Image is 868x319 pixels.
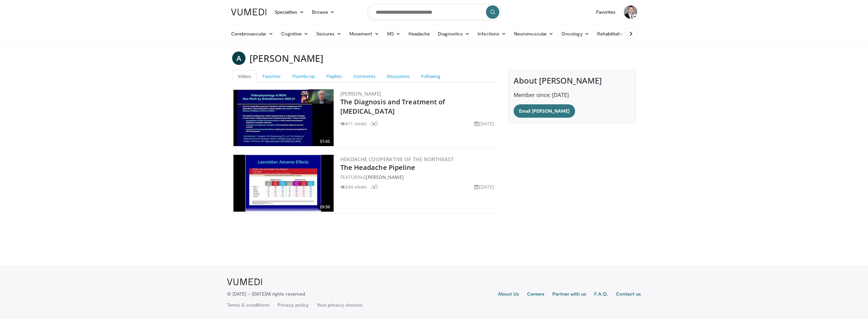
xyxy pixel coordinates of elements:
a: Movement [345,27,383,40]
img: VuMedi Logo [227,279,262,285]
a: Headache Cooperative of the Northeast [340,156,454,163]
a: Videos [232,70,257,83]
span: 29:30 [318,204,332,210]
a: Headache [404,27,434,40]
a: Playlists [321,70,348,83]
img: 5f4370b9-81b8-43aa-adda-5f86a9056473.300x170_q85_crop-smart_upscale.jpg [233,155,334,212]
a: Careers [527,291,545,299]
li: 411 views [340,120,367,127]
a: Contact us [616,291,641,299]
img: c2477d00-94af-4f71-abd9-2a5148225c2c.300x170_q85_crop-smart_upscale.jpg [233,89,334,146]
p: © [DATE] – [DATE] [227,291,305,297]
li: [DATE] [474,183,494,190]
a: Terms & conditions [227,302,270,308]
li: 5 [371,120,378,127]
a: Rehabilitation [593,27,630,40]
a: Email [PERSON_NAME] [514,104,575,118]
h4: About [PERSON_NAME] [514,76,630,86]
a: Favorites [257,70,286,83]
a: Comments [348,70,381,83]
a: Favorites [592,5,620,19]
p: Member since: [DATE] [514,91,630,99]
a: Partner with us [552,291,586,299]
img: VuMedi Logo [231,9,267,15]
a: F.A.Q. [594,291,607,299]
a: 29:30 [233,155,334,212]
span: 31:42 [318,138,332,144]
a: Privacy policy [278,302,309,308]
a: A [232,51,245,65]
a: Browse [308,5,339,19]
a: Infections [474,27,510,40]
li: [DATE] [474,120,494,127]
a: Your privacy choices [317,302,362,308]
a: Cognitive [277,27,313,40]
span: All rights reserved [266,291,305,297]
a: Cerebrovascular [227,27,277,40]
a: The Headache Pipeline [340,163,415,172]
a: MS [383,27,404,40]
a: Following [415,70,446,83]
a: Neuromuscular [510,27,557,40]
a: Seizures [312,27,345,40]
a: Diagnostics [434,27,474,40]
a: The Diagnosis and Treatment of [MEDICAL_DATA] [340,97,445,116]
h3: [PERSON_NAME] [249,51,323,65]
a: Thumbs Up [286,70,321,83]
input: Search topics, interventions [367,4,501,20]
li: 2 [371,183,378,190]
a: [PERSON_NAME] [340,90,381,97]
a: Discussions [381,70,415,83]
a: [PERSON_NAME] [366,174,403,180]
a: Oncology [557,27,593,40]
a: Specialties [271,5,308,19]
div: FEATURING [340,174,497,181]
img: Avatar [624,5,637,19]
a: About Us [498,291,519,299]
a: 31:42 [233,89,334,146]
li: 244 views [340,183,367,190]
